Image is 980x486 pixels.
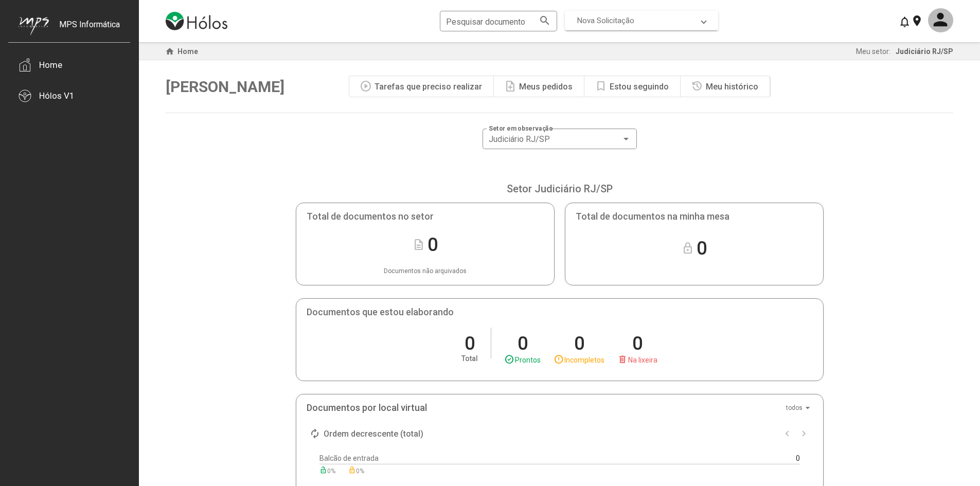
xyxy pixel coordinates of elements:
mat-icon: delete [617,354,628,365]
mat-icon: error [554,354,564,365]
div: Meu histórico [706,82,758,92]
span: Na lixeira [617,354,657,365]
div: 0 [697,238,707,259]
div: 0 [427,234,438,256]
mat-icon: check_circle_outline [504,354,515,365]
span: Total [461,354,478,363]
div: 0 [574,333,584,354]
mat-icon: location_on [911,14,923,27]
mat-icon: note_add [504,80,516,93]
mat-icon: description [413,239,425,251]
mat-icon: home [164,45,176,58]
div: 0 [796,454,800,462]
mat-icon: lock [682,242,694,255]
span: Incompletos [554,354,604,365]
div: 0 [518,333,528,354]
mat-icon: chevron_left [779,423,796,444]
span: Documentos por local virtual [307,402,427,413]
mat-icon: chevron_right [796,423,813,444]
div: MPS Informática [59,20,120,45]
span: Judiciário RJ/SP [896,47,953,56]
span: [PERSON_NAME] [166,78,284,96]
div: Ordem decrescente (total) [324,429,423,439]
div: Meus pedidos [519,82,573,92]
span: Total de documentos no setor [307,211,434,222]
mat-icon: loop [307,423,324,444]
mat-icon: history [691,80,703,93]
div: Home [39,60,62,70]
div: 0 [632,333,643,354]
mat-icon: play_circle [360,80,372,93]
div: Tarefas que preciso realizar [375,82,482,92]
span: todos [786,404,803,411]
span: Home [177,47,198,56]
mat-icon: search [539,14,551,26]
img: logo-holos.png [166,12,227,30]
img: mps-image-cropped.png [19,16,49,35]
mat-icon: lock [348,466,356,474]
div: 0 [465,333,475,354]
mat-icon: lock_open [319,466,327,474]
span: Meu setor: [856,47,890,56]
div: 0% [356,467,364,475]
div: 0% [327,467,335,475]
mat-icon: arrow_drop_down [803,403,813,413]
mat-expansion-panel-header: Nova Solicitação [565,11,718,30]
span: Documentos que estou elaborando [307,307,454,317]
span: Setor Judiciário RJ/SP [507,183,613,195]
div: Balcão de entrada [319,454,379,462]
span: Documentos não arquivados [384,267,467,275]
span: Prontos [504,354,541,365]
div: Estou seguindo [610,82,669,92]
span: Nova Solicitação [577,16,634,25]
span: Total de documentos na minha mesa [576,211,729,222]
mat-icon: bookmark [595,80,607,93]
span: Judiciário RJ/SP [489,134,550,144]
div: Hólos V1 [39,91,75,101]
